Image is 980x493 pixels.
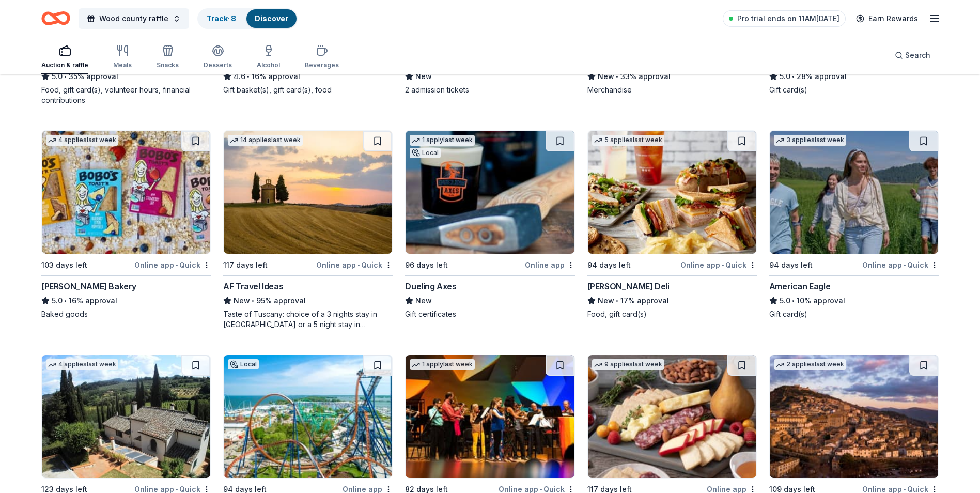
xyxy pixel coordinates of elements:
[792,297,795,305] span: •
[41,130,211,319] a: Image for Bobo's Bakery4 applieslast week103 days leftOnline app•Quick[PERSON_NAME] Bakery5.0•16%...
[223,70,393,83] div: 16% approval
[357,261,360,269] span: •
[769,85,939,95] div: Gift card(s)
[41,61,88,69] div: Auction & raffle
[723,10,846,27] a: Pro trial ends on 11AM[DATE]
[224,355,392,478] img: Image for Cedar Point
[223,295,393,307] div: 95% approval
[587,130,757,319] a: Image for McAlister's Deli5 applieslast week94 days leftOnline app•Quick[PERSON_NAME] DeliNew•17%...
[587,259,631,271] div: 94 days left
[41,40,88,74] button: Auction & raffle
[405,259,448,271] div: 96 days left
[157,40,179,74] button: Snacks
[774,135,846,146] div: 3 applies last week
[134,258,211,271] div: Online app Quick
[769,130,939,319] a: Image for American Eagle3 applieslast week94 days leftOnline app•QuickAmerican Eagle5.0•10% appro...
[223,280,283,292] div: AF Travel Ideas
[204,40,232,74] button: Desserts
[592,135,664,146] div: 5 applies last week
[680,258,757,271] div: Online app Quick
[46,359,118,370] div: 4 applies last week
[316,258,393,271] div: Online app Quick
[406,131,574,254] img: Image for Dueling Axes
[228,359,259,369] div: Local
[588,355,756,478] img: Image for Gourmet Gift Baskets
[257,40,280,74] button: Alcohol
[770,355,938,478] img: Image for Hill Town Tours
[41,280,136,292] div: [PERSON_NAME] Bakery
[41,70,211,83] div: 35% approval
[587,85,757,95] div: Merchandise
[42,131,210,254] img: Image for Bobo's Bakery
[780,295,790,307] span: 5.0
[587,280,670,292] div: [PERSON_NAME] Deli
[598,295,614,307] span: New
[46,135,118,146] div: 4 applies last week
[64,297,67,305] span: •
[305,40,339,74] button: Beverages
[904,261,906,269] span: •
[305,61,339,69] div: Beverages
[769,280,830,292] div: American Eagle
[406,355,574,478] img: Image for Minnesota Orchestra
[41,85,211,105] div: Food, gift card(s), volunteer hours, financial contributions
[113,40,132,74] button: Meals
[99,12,168,25] span: Wood county raffle
[252,297,255,305] span: •
[197,8,298,29] button: Track· 8Discover
[588,131,756,254] img: Image for McAlister's Deli
[780,70,790,83] span: 5.0
[257,61,280,69] div: Alcohol
[41,295,211,307] div: 16% approval
[769,259,813,271] div: 94 days left
[64,72,67,81] span: •
[769,309,939,319] div: Gift card(s)
[405,309,574,319] div: Gift certificates
[769,295,939,307] div: 10% approval
[52,70,63,83] span: 5.0
[792,72,795,81] span: •
[587,309,757,319] div: Food, gift card(s)
[415,70,432,83] span: New
[228,135,303,146] div: 14 applies last week
[405,85,574,95] div: 2 admission tickets
[224,131,392,254] img: Image for AF Travel Ideas
[42,355,210,478] img: Image for Villa Sogni D’Oro
[770,131,938,254] img: Image for American Eagle
[41,6,70,30] a: Home
[234,295,250,307] span: New
[52,295,63,307] span: 5.0
[410,148,441,158] div: Local
[616,297,618,305] span: •
[41,259,87,271] div: 103 days left
[234,70,245,83] span: 4.6
[722,261,724,269] span: •
[113,61,132,69] div: Meals
[410,359,475,370] div: 1 apply last week
[850,9,924,28] a: Earn Rewards
[737,12,839,25] span: Pro trial ends on 11AM[DATE]
[176,261,178,269] span: •
[598,70,614,83] span: New
[255,14,288,23] a: Discover
[769,70,939,83] div: 28% approval
[204,61,232,69] div: Desserts
[774,359,846,370] div: 2 applies last week
[405,130,574,319] a: Image for Dueling Axes1 applylast weekLocal96 days leftOnline appDueling AxesNewGift certificates
[415,295,432,307] span: New
[223,85,393,95] div: Gift basket(s), gift card(s), food
[862,258,939,271] div: Online app Quick
[247,72,250,81] span: •
[223,130,393,330] a: Image for AF Travel Ideas14 applieslast week117 days leftOnline app•QuickAF Travel IdeasNew•95% a...
[41,309,211,319] div: Baked goods
[405,280,456,292] div: Dueling Axes
[886,45,939,66] button: Search
[587,295,757,307] div: 17% approval
[207,14,236,23] a: Track· 8
[223,259,268,271] div: 117 days left
[905,49,930,61] span: Search
[223,309,393,330] div: Taste of Tuscany: choice of a 3 nights stay in [GEOGRAPHIC_DATA] or a 5 night stay in [GEOGRAPHIC...
[157,61,179,69] div: Snacks
[587,70,757,83] div: 33% approval
[616,72,618,81] span: •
